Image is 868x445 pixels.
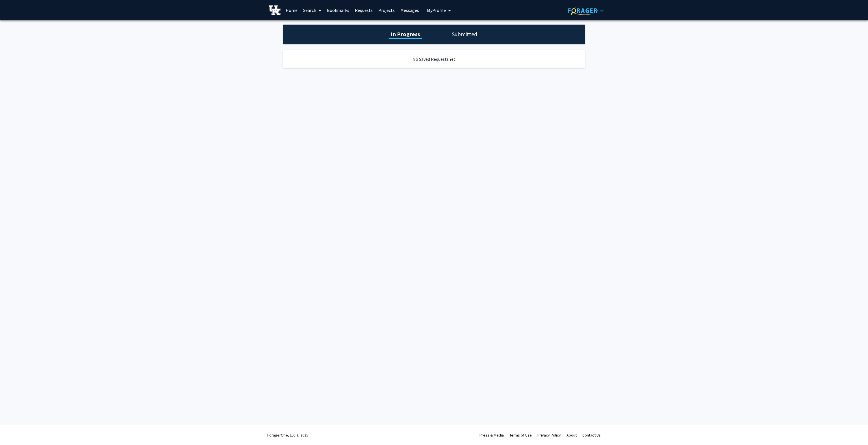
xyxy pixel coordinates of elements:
[479,433,504,438] a: Press & Media
[568,6,604,15] img: ForagerOne Logo
[582,433,601,438] a: Contact Us
[324,0,352,20] a: Bookmarks
[427,7,446,13] span: My Profile
[269,5,281,15] img: University of Kentucky Logo
[537,433,561,438] a: Privacy Policy
[267,425,308,445] div: ForagerOne, LLC © 2025
[352,0,376,20] a: Requests
[509,433,532,438] a: Terms of Use
[398,0,422,20] a: Messages
[567,433,577,438] a: About
[389,30,422,38] h1: In Progress
[283,50,585,68] div: No Saved Requests Yet
[283,0,300,20] a: Home
[4,420,24,441] iframe: Chat
[450,30,479,38] h1: Submitted
[300,0,324,20] a: Search
[376,0,398,20] a: Projects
